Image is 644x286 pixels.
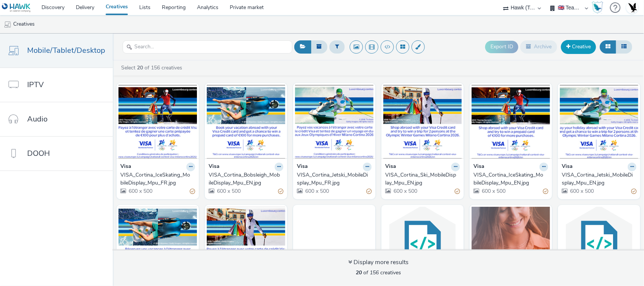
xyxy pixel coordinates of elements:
strong: Visa [120,163,131,171]
img: VISA_Cortina_Ski_MobileDisplay_Mpu_EN.jpg visual [383,85,462,158]
img: VISA_Cortina_IceSkating_MobileDisplay_Mpu_EN.jpg visual [472,85,550,158]
div: VISA_Cortina_IceSkating_MobileDisplay_Mpu_EN.jpg [473,171,545,187]
button: Table [616,40,632,53]
div: Partially valid [366,188,372,195]
img: 1x1 visual [295,207,373,280]
div: Partially valid [631,188,636,195]
img: VISA_Cortina_Ski_MobileDisplay_Mpu_FR.jpg visual [207,207,285,280]
strong: Visa [562,163,573,171]
span: 600 x 500 [304,188,329,195]
div: Partially valid [455,188,460,195]
a: Hawk Academy [592,2,606,14]
img: VISA_Cortina_Bobsleigh_MobileDisplay_Mpu_EN.jpg visual [207,85,285,158]
a: Creative [561,40,596,54]
div: VISA_Cortina_Bobsleigh_MobileDisplay_Mpu_EN.jpg [209,171,280,187]
div: Display more results [348,258,409,267]
span: 600 x 500 [216,188,241,195]
img: VISA_Cortina_Bobsleigh_MobileDisplay_Mpu_FR.jpg visual [118,207,197,280]
strong: 20 [137,64,143,71]
button: Archive [520,40,557,53]
div: VISA_Cortina_Ski_MobileDisplay_Mpu_EN.jpg [385,171,457,187]
strong: Visa [209,163,220,171]
div: Partially valid [543,188,548,195]
strong: Visa [473,163,484,171]
span: 600 x 500 [128,188,152,195]
a: VISA_Cortina_IceSkating_MobileDisplay_Mpu_EN.jpg [473,171,548,187]
img: undefined Logo [2,3,31,12]
span: Mobile/Tablet/Desktop [27,45,105,56]
img: UK_PG_IGN_HawkDSP_QS_Test_300x600 visual [472,207,550,280]
div: Partially valid [190,188,195,195]
img: Account UK [627,2,638,13]
span: 600 x 500 [393,188,417,195]
img: VISA_Cortina_Jetski_MobileDisplay_Mpu_FR.jpg visual [295,85,373,158]
button: Grid [600,40,616,53]
input: Search... [123,40,292,54]
span: of 156 creatives [356,269,401,276]
span: DOOH [27,148,50,159]
strong: 20 [356,269,362,276]
button: Export ID [485,41,518,53]
div: VISA_Cortina_Jetski_MobileDisplay_Mpu_FR.jpg [297,171,369,187]
span: IPTV [27,79,44,90]
img: VISA_Cortina_Jetski_MobileDisplay_Mpu_EN.jpg visual [560,85,638,158]
img: UK_PG_IGN_HawkDSP_QS_Test (copy) visual [383,207,462,280]
strong: Visa [385,163,396,171]
a: Select of 156 creatives [120,64,185,71]
img: VISA_Cortina_IceSkating_MobileDisplay_Mpu_FR.jpg visual [118,85,197,158]
span: Audio [27,114,48,125]
div: VISA_Cortina_Jetski_MobileDisplay_Mpu_EN.jpg [562,171,633,187]
span: 600 x 500 [481,188,506,195]
div: VISA_Cortina_IceSkating_MobileDisplay_Mpu_FR.jpg [120,171,192,187]
div: Partially valid [278,188,283,195]
a: VISA_Cortina_Jetski_MobileDisplay_Mpu_FR.jpg [297,171,372,187]
span: 600 x 500 [569,188,594,195]
a: VISA_Cortina_Ski_MobileDisplay_Mpu_EN.jpg [385,171,460,187]
a: VISA_Cortina_IceSkating_MobileDisplay_Mpu_FR.jpg [120,171,195,187]
a: VISA_Cortina_Bobsleigh_MobileDisplay_Mpu_EN.jpg [209,171,283,187]
a: VISA_Cortina_Jetski_MobileDisplay_Mpu_EN.jpg [562,171,636,187]
img: Hawk Academy [592,2,603,14]
strong: Visa [297,163,308,171]
img: TUI Interstitial visual [560,207,638,280]
img: mobile [4,21,11,28]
